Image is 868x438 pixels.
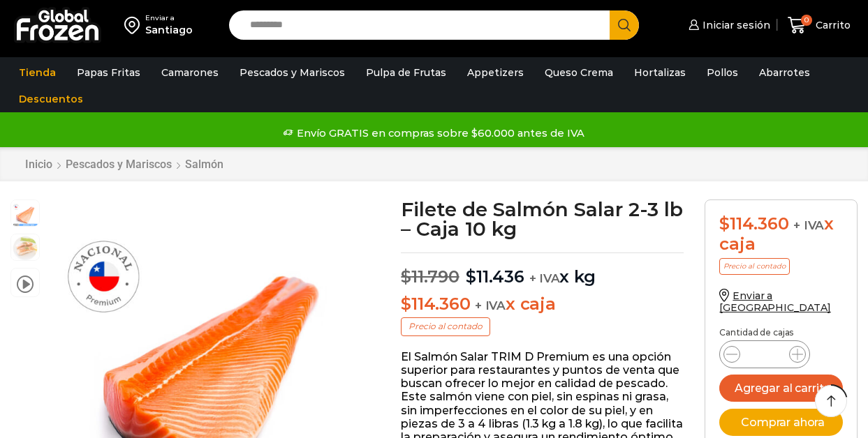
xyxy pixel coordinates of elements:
p: x caja [401,294,684,315]
a: Inicio [24,158,53,171]
span: + IVA [793,218,824,232]
a: Tienda [12,59,63,86]
a: Descuentos [12,86,90,112]
input: Product quantity [751,345,778,364]
bdi: 11.436 [466,266,524,287]
a: 0 Carrito [784,9,854,42]
a: Papas Fritas [70,59,147,86]
a: Abarrotes [752,59,817,86]
p: Cantidad de cajas [719,328,843,338]
span: salmon-2-3 [11,200,39,228]
div: x caja [719,214,843,255]
a: Enviar a [GEOGRAPHIC_DATA] [719,289,831,314]
button: Search button [610,10,639,40]
span: + IVA [529,271,560,285]
p: Precio al contado [719,258,790,275]
button: Comprar ahora [719,409,843,436]
a: Hortalizas [627,59,693,86]
a: Appetizers [460,59,531,86]
nav: Breadcrumb [24,158,224,171]
p: Precio al contado [401,317,490,335]
button: Agregar al carrito [719,375,843,402]
span: plato-salmon [11,234,39,262]
bdi: 114.360 [401,294,470,314]
div: Santiago [145,23,193,37]
a: Salmón [184,158,224,171]
span: Carrito [812,18,851,32]
span: 0 [801,15,812,26]
span: $ [401,294,411,314]
bdi: 114.360 [719,213,788,234]
span: + IVA [475,299,506,312]
a: Pollos [700,59,745,86]
span: Iniciar sesión [699,18,770,32]
a: Pescados y Mariscos [233,59,352,86]
p: x kg [401,252,684,287]
a: Pescados y Mariscos [65,158,172,171]
div: Enviar a [145,13,193,23]
img: address-field-icon.svg [124,13,145,37]
span: $ [719,213,730,234]
span: $ [401,266,411,287]
h1: Filete de Salmón Salar 2-3 lb – Caja 10 kg [401,199,684,239]
a: Camarones [154,59,226,86]
bdi: 11.790 [401,266,459,287]
a: Pulpa de Frutas [359,59,453,86]
span: $ [466,266,476,287]
a: Queso Crema [538,59,620,86]
a: Iniciar sesión [685,11,770,39]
